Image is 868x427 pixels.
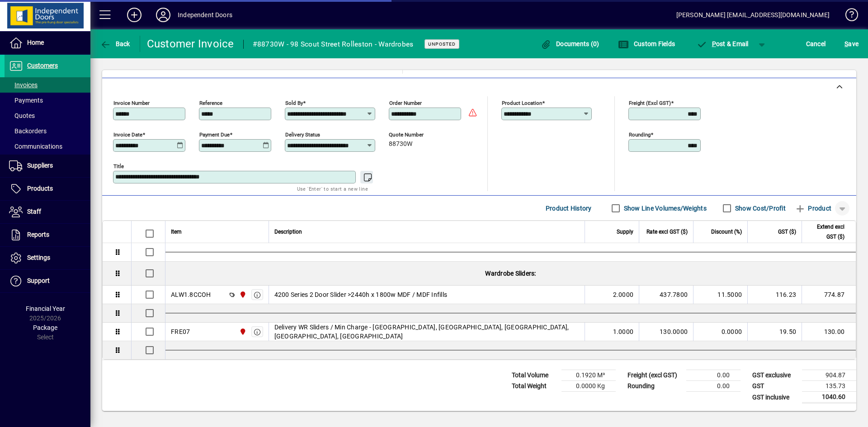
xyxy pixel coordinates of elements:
[507,381,561,392] td: Total Weight
[27,208,41,215] span: Staff
[561,370,616,381] td: 0.1920 M³
[747,286,802,304] td: 116.23
[9,143,62,150] span: Communications
[26,305,65,312] span: Financial Year
[844,37,859,51] span: ave
[538,36,602,52] button: Documents (0)
[274,227,302,237] span: Description
[696,40,749,47] span: ost & Email
[807,222,844,242] span: Extend excl GST ($)
[802,370,856,381] td: 904.87
[113,131,142,138] mat-label: Invoice date
[844,40,848,47] span: S
[616,36,677,52] button: Custom Fields
[802,381,856,392] td: 135.73
[541,40,599,47] span: Documents (0)
[617,227,633,237] span: Supply
[27,62,58,69] span: Customers
[802,323,856,341] td: 130.00
[804,36,828,52] button: Cancel
[178,8,232,22] div: Independent Doors
[120,7,149,23] button: Add
[274,323,580,341] span: Delivery WR Sliders / Min Charge - [GEOGRAPHIC_DATA], [GEOGRAPHIC_DATA], [GEOGRAPHIC_DATA], [GEOG...
[842,36,861,52] button: Save
[5,270,90,292] a: Support
[9,112,35,119] span: Quotes
[27,162,53,169] span: Suppliers
[27,231,49,238] span: Reports
[5,139,90,154] a: Communications
[297,183,368,194] mat-hint: Use 'Enter' to start a new line
[237,290,247,300] span: Christchurch
[613,327,634,336] span: 1.0000
[561,381,616,392] td: 0.0000 Kg
[33,324,57,331] span: Package
[165,262,856,285] div: Wardrobe Sliders:
[428,41,456,47] span: Unposted
[676,8,830,22] div: [PERSON_NAME] [EMAIL_ADDRESS][DOMAIN_NAME]
[171,327,190,336] div: FRE07
[748,370,802,381] td: GST exclusive
[623,370,686,381] td: Freight (excl GST)
[237,327,247,337] span: Christchurch
[645,327,688,336] div: 130.0000
[5,93,90,108] a: Payments
[507,370,561,381] td: Total Volume
[686,381,741,392] td: 0.00
[806,37,826,51] span: Cancel
[285,100,303,106] mat-label: Sold by
[90,36,140,52] app-page-header-button: Back
[629,131,651,138] mat-label: Rounding
[546,201,592,216] span: Product History
[5,77,90,93] a: Invoices
[113,100,150,106] mat-label: Invoice number
[98,36,132,52] button: Back
[646,227,688,237] span: Rate excl GST ($)
[285,131,320,138] mat-label: Delivery status
[5,201,90,223] a: Staff
[693,286,747,304] td: 11.5000
[100,40,130,47] span: Back
[839,2,857,31] a: Knowledge Base
[733,204,786,213] label: Show Cost/Profit
[27,277,50,284] span: Support
[171,227,182,237] span: Item
[253,37,414,52] div: #88730W - 98 Scout Street Rolleston - Wardrobes
[790,200,836,216] button: Product
[692,36,753,52] button: Post & Email
[113,163,124,169] mat-label: Title
[802,286,856,304] td: 774.87
[693,323,747,341] td: 0.0000
[389,132,443,138] span: Quote number
[149,7,178,23] button: Profile
[629,100,671,106] mat-label: Freight (excl GST)
[9,81,38,89] span: Invoices
[778,227,796,237] span: GST ($)
[147,37,234,51] div: Customer Invoice
[5,32,90,54] a: Home
[199,100,222,106] mat-label: Reference
[802,392,856,403] td: 1040.60
[712,40,716,47] span: P
[9,127,47,135] span: Backorders
[5,178,90,200] a: Products
[5,123,90,139] a: Backorders
[389,100,422,106] mat-label: Order number
[5,247,90,269] a: Settings
[748,392,802,403] td: GST inclusive
[645,290,688,299] div: 437.7800
[613,290,634,299] span: 2.0000
[5,108,90,123] a: Quotes
[27,254,50,261] span: Settings
[795,201,831,216] span: Product
[389,141,412,148] span: 88730W
[199,131,230,138] mat-label: Payment due
[747,323,802,341] td: 19.50
[27,39,44,46] span: Home
[686,370,741,381] td: 0.00
[5,224,90,246] a: Reports
[622,204,707,213] label: Show Line Volumes/Weights
[9,97,43,104] span: Payments
[274,290,448,299] span: 4200 Series 2 Door Slider >2440h x 1800w MDF / MDF Infills
[502,100,542,106] mat-label: Product location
